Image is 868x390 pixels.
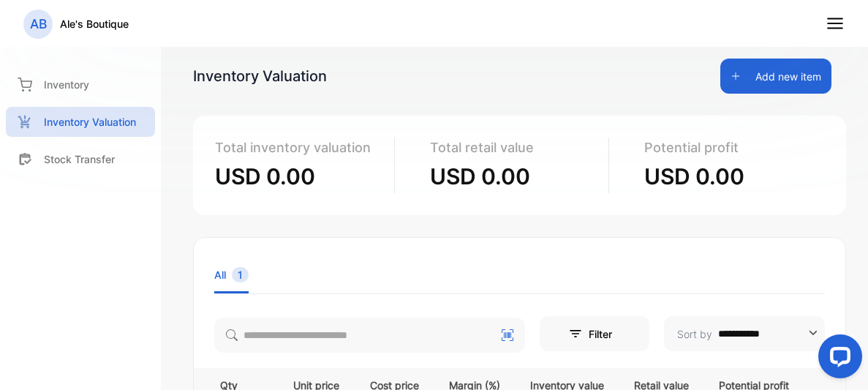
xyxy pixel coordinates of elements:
p: Total retail value [430,138,597,157]
p: Total inventory valuation [215,138,382,157]
p: AB [30,15,47,34]
span: USD 0.00 [644,163,744,190]
p: Inventory [44,77,89,92]
a: Inventory [6,70,155,100]
span: USD 0.00 [215,163,315,190]
a: Stock Transfer [6,144,155,174]
li: All [214,256,249,293]
p: Potential profit [644,138,812,157]
button: Sort by [664,316,825,351]
div: Inventory Valuation [193,65,327,87]
span: USD 0.00 [430,163,530,190]
p: Inventory Valuation [44,114,136,130]
p: Sort by [677,326,712,342]
span: 1 [232,267,249,282]
button: Add new item [720,59,831,94]
a: Inventory Valuation [6,107,155,137]
p: Stock Transfer [44,151,115,167]
iframe: LiveChat chat widget [807,329,868,390]
p: Ale's Boutique [60,16,129,31]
